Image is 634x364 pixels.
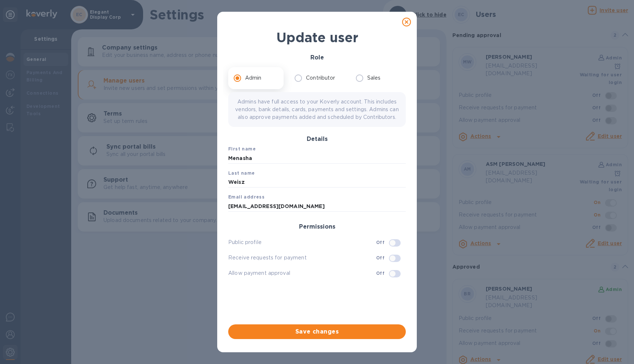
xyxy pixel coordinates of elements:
input: Enter first name [228,153,406,164]
h3: Role [228,54,406,61]
p: Contributor [306,74,335,82]
h3: Permissions [228,223,406,230]
b: Off [376,255,385,261]
b: Off [376,270,385,276]
input: Enter last name [228,177,406,188]
p: Receive requests for payment [228,254,376,262]
input: Enter email address [228,201,406,212]
span: Save changes [234,327,400,336]
div: role [228,67,406,89]
b: Update user [276,29,358,45]
p: Admins have full access to your Koverly account. This includes vendors, bank details, cards, paym... [234,98,400,121]
h3: Details [228,136,406,143]
p: Sales [367,74,381,82]
b: Last name [228,170,255,176]
button: Save changes [228,324,406,339]
b: First name [228,146,256,152]
p: Public profile [228,239,376,246]
p: Admin [245,74,262,82]
b: Email address [228,194,265,200]
b: Off [376,240,385,245]
p: Allow payment approval [228,269,376,277]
